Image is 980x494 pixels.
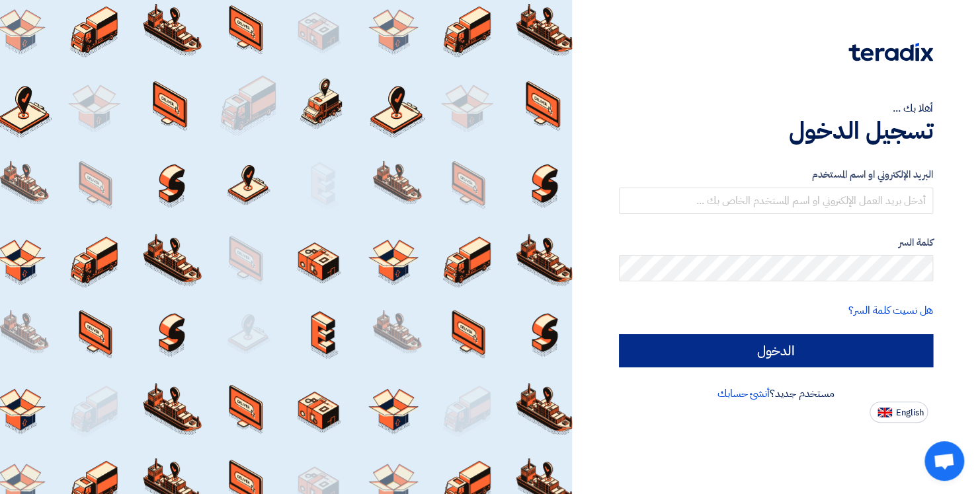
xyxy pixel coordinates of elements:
h1: تسجيل الدخول [619,116,934,145]
label: البريد الإلكتروني او اسم المستخدم [619,167,934,182]
label: كلمة السر [619,235,934,250]
a: هل نسيت كلمة السر؟ [848,302,933,318]
input: الدخول [619,334,934,367]
img: en-US.png [878,407,892,417]
div: Open chat [924,441,964,481]
div: أهلا بك ... [619,100,934,116]
span: English [896,408,924,417]
input: أدخل بريد العمل الإلكتروني او اسم المستخدم الخاص بك ... [619,188,934,214]
img: Teradix logo [848,43,933,61]
a: أنشئ حسابك [717,386,770,402]
button: English [870,402,928,423]
div: مستخدم جديد؟ [619,386,934,402]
